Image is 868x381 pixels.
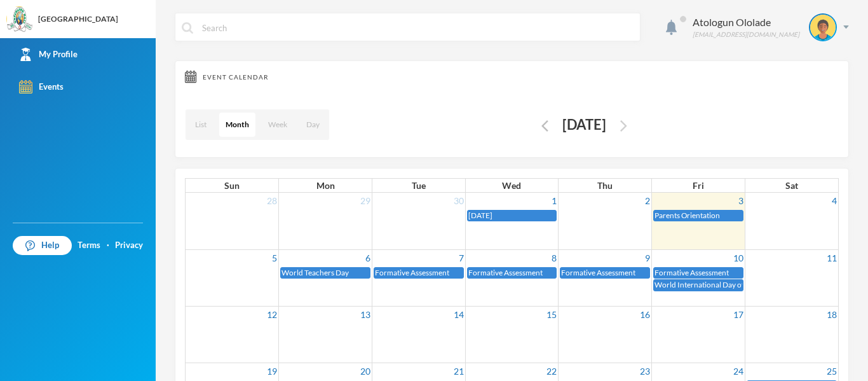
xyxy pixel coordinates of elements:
a: World Teachers Day [280,267,370,279]
img: search [182,22,193,34]
div: Events [19,80,64,94]
a: 24 [732,363,745,379]
span: World International Day of the Girl Child [654,280,789,289]
a: World International Day of the Girl Child [653,279,743,291]
button: Week [262,113,294,137]
div: [DATE] [552,113,616,137]
div: My Profile [19,48,78,61]
a: 1 [550,193,558,209]
a: 7 [458,250,465,266]
a: 6 [364,250,372,266]
button: Day [300,113,326,137]
input: Search [201,13,634,42]
a: Formative Assessment [560,267,650,279]
a: 11 [825,250,838,266]
a: 2 [644,193,651,209]
span: [DATE] [468,211,492,220]
a: Formative Assessment [653,267,743,279]
a: Formative Assessment [467,267,557,279]
a: 23 [639,363,651,379]
span: World Teachers Day [281,268,349,277]
a: 10 [732,250,745,266]
span: Formative Assessment [654,268,729,277]
a: [DATE] [467,210,557,222]
a: 18 [825,307,838,322]
a: 5 [271,250,278,266]
img: logo [7,7,32,32]
button: Month [219,113,255,137]
a: 30 [452,193,465,209]
a: 19 [266,363,278,379]
span: Sat [785,180,798,191]
button: Edit [616,118,631,132]
a: 12 [266,307,278,322]
span: Fri [693,180,704,191]
span: Formative Assessment [468,268,543,277]
a: 9 [644,250,651,266]
span: Thu [597,180,613,191]
a: 21 [452,363,465,379]
a: 29 [359,193,372,209]
div: [EMAIL_ADDRESS][DOMAIN_NAME] [693,30,799,39]
div: [GEOGRAPHIC_DATA] [38,13,118,25]
a: 22 [545,363,558,379]
div: Atologun Ololade [693,15,799,30]
a: 25 [825,363,838,379]
span: Formative Assessment [375,268,449,277]
span: Wed [502,180,521,191]
a: Formative Assessment [374,267,464,279]
span: Mon [316,180,335,191]
a: Privacy [115,239,143,252]
span: Parents Orientation [654,211,720,220]
a: 4 [831,193,838,209]
a: 16 [639,307,651,322]
a: 8 [550,250,558,266]
div: · [107,239,109,252]
a: 28 [266,193,278,209]
a: 15 [545,307,558,322]
a: 13 [359,307,372,322]
button: List [189,113,213,137]
a: 3 [737,193,745,209]
a: 20 [359,363,372,379]
span: Tue [412,180,426,191]
span: Sun [224,180,240,191]
span: Formative Assessment [561,268,635,277]
a: Parents Orientation [653,210,743,222]
img: STUDENT [810,15,836,40]
a: Terms [78,239,100,252]
button: Edit [538,118,552,132]
div: Event Calendar [185,71,839,83]
a: Help [13,236,72,255]
a: 14 [452,307,465,322]
a: 17 [732,307,745,322]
